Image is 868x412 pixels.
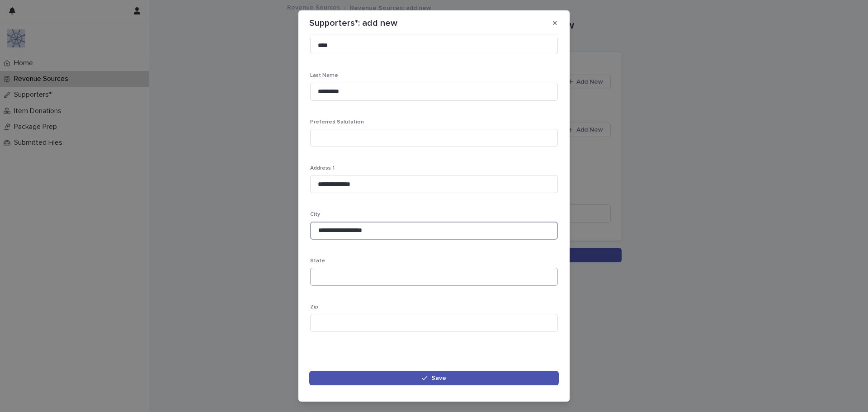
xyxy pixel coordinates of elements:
[310,166,335,171] span: Address 1
[310,258,325,264] span: State
[309,18,397,28] p: Supporters*: add new
[431,375,446,381] span: Save
[310,119,364,125] span: Preferred Salutation
[310,304,318,310] span: Zip
[310,212,320,217] span: City
[309,371,559,385] button: Save
[310,73,338,78] span: Last Name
